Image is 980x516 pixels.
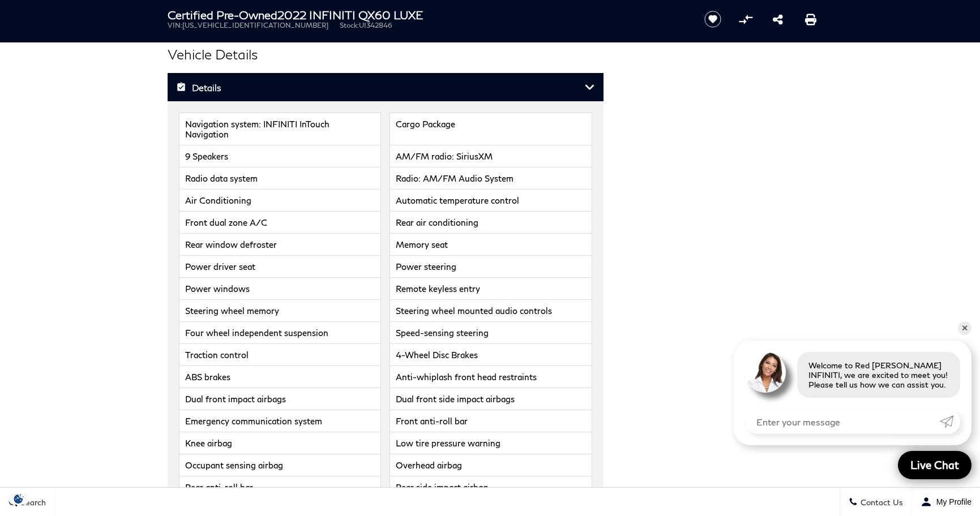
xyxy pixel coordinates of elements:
section: Click to Open Cookie Consent Modal [6,493,32,505]
li: Power steering [390,256,592,278]
li: Anti-whiplash front head restraints [390,366,592,388]
input: Enter your message [745,409,940,434]
a: Share this Certified Pre-Owned 2022 INFINITI QX60 LUXE [773,12,783,26]
span: UI342846 [359,21,392,29]
span: Search [18,497,46,507]
h1: 2022 INFINITI QX60 LUXE [168,8,686,21]
li: Radio: AM/FM Audio System [390,167,592,190]
img: Agent profile photo [745,352,786,393]
strong: Certified Pre-Owned [168,8,277,21]
span: Live Chat [905,458,965,472]
span: My Profile [932,497,972,506]
li: Rear side impact airbag [390,476,592,498]
li: Speed-sensing steering [390,322,592,344]
li: Knee airbag [179,432,382,454]
h3: Details [176,81,585,93]
li: Dual front impact airbags [179,388,382,410]
a: Submit [940,409,960,434]
li: Air Conditioning [179,190,382,212]
li: Radio data system [179,167,382,190]
span: VIN: [168,21,182,29]
li: Memory seat [390,234,592,256]
img: Opt-Out Icon [6,493,32,505]
li: Rear anti-roll bar [179,476,382,498]
li: Remote keyless entry [390,278,592,300]
button: Compare Vehicle [737,11,754,28]
li: Navigation system: INFINITI InTouch Navigation [179,113,382,145]
li: AM/FM radio: SiriusXM [390,145,592,167]
button: Save vehicle [700,10,725,28]
h2: Vehicle Details [168,44,604,64]
span: [US_VEHICLE_IDENTIFICATION_NUMBER] [182,21,328,29]
li: Rear window defroster [179,234,382,256]
li: 4-Wheel Disc Brakes [390,344,592,366]
div: Welcome to Red [PERSON_NAME] INFINITI, we are excited to meet you! Please tell us how we can assi... [797,352,960,398]
li: Steering wheel mounted audio controls [390,300,592,322]
a: Live Chat [898,451,972,479]
li: Power driver seat [179,256,382,278]
li: Automatic temperature control [390,190,592,212]
li: Occupant sensing airbag [179,454,382,476]
span: Contact Us [858,497,903,507]
li: 9 Speakers [179,145,382,167]
li: Four wheel independent suspension [179,322,382,344]
li: Power windows [179,278,382,300]
button: Open user profile menu [912,488,980,516]
li: Steering wheel memory [179,300,382,322]
li: Front dual zone A/C [179,212,382,234]
li: Rear air conditioning [390,212,592,234]
li: Low tire pressure warning [390,432,592,454]
li: Dual front side impact airbags [390,388,592,410]
li: Front anti-roll bar [390,410,592,432]
li: Emergency communication system [179,410,382,432]
li: Cargo Package [390,113,592,145]
a: Print this Certified Pre-Owned 2022 INFINITI QX60 LUXE [805,12,816,26]
li: Overhead airbag [390,454,592,476]
li: Traction control [179,344,382,366]
span: Stock: [340,21,359,29]
li: ABS brakes [179,366,382,388]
